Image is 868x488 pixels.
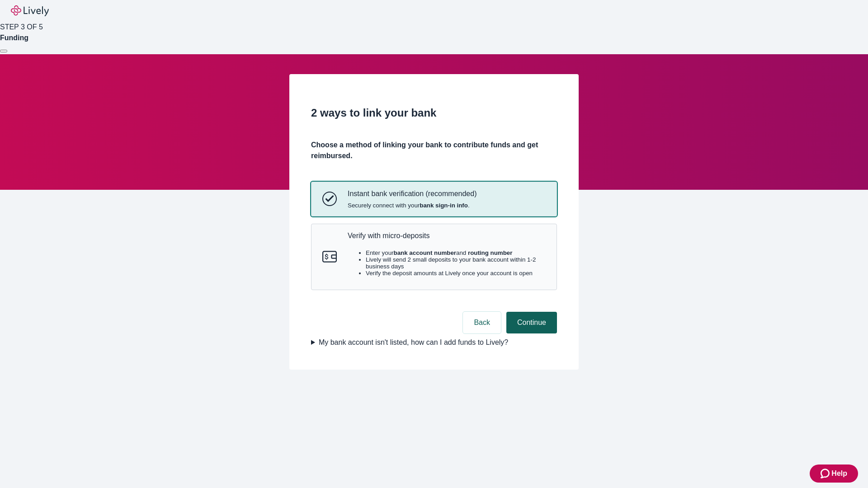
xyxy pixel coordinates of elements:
li: Enter your and [366,249,546,256]
strong: bank account number [394,249,457,256]
strong: bank sign-in info [420,202,468,209]
summary: My bank account isn't listed, how can I add funds to Lively? [311,337,557,348]
p: Verify with micro-deposits [348,231,546,240]
p: Instant bank verification (recommended) [348,189,476,198]
h4: Choose a method of linking your bank to contribute funds and get reimbursed. [311,140,557,161]
li: Verify the deposit amounts at Lively once your account is open [366,270,546,277]
button: Micro-depositsVerify with micro-depositsEnter yourbank account numberand routing numberLively wil... [311,224,557,290]
svg: Zendesk support icon [821,468,831,479]
button: Continue [506,312,557,333]
h2: 2 ways to link your bank [311,105,557,121]
img: Lively [11,5,49,16]
li: Lively will send 2 small deposits to your bank account within 1-2 business days [366,256,546,270]
span: Help [831,468,847,479]
svg: Instant bank verification [322,192,337,206]
button: Back [463,312,501,333]
strong: routing number [468,249,512,256]
button: Zendesk support iconHelp [810,465,858,483]
svg: Micro-deposits [322,249,337,264]
button: Instant bank verificationInstant bank verification (recommended)Securely connect with yourbank si... [311,182,557,216]
span: Securely connect with your . [348,202,476,209]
